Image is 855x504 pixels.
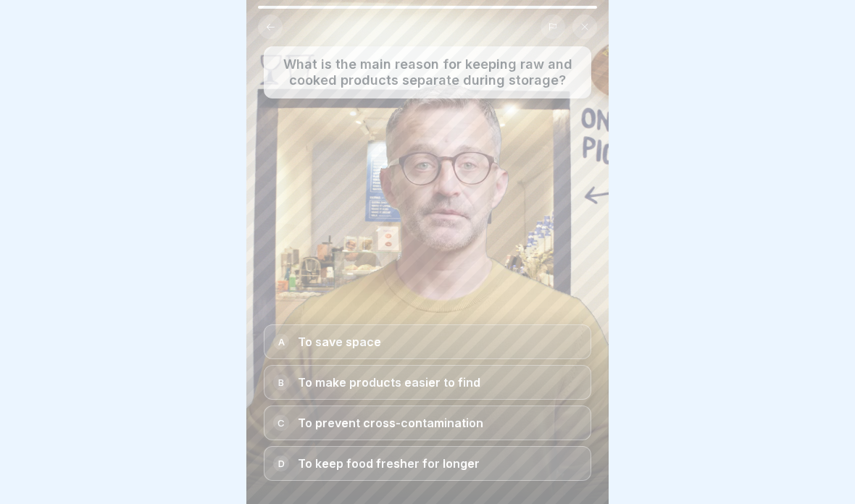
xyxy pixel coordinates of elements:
div: D [273,455,289,471]
p: To make products easier to find [298,377,480,388]
p: To save space [298,336,381,348]
div: A [273,334,289,350]
p: What is the main reason for keeping raw and cooked products separate during storage? [270,56,585,88]
div: B [273,374,289,390]
p: To prevent cross-contamination [298,417,483,429]
p: To keep food fresher for longer [298,458,480,469]
div: C [273,415,289,431]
